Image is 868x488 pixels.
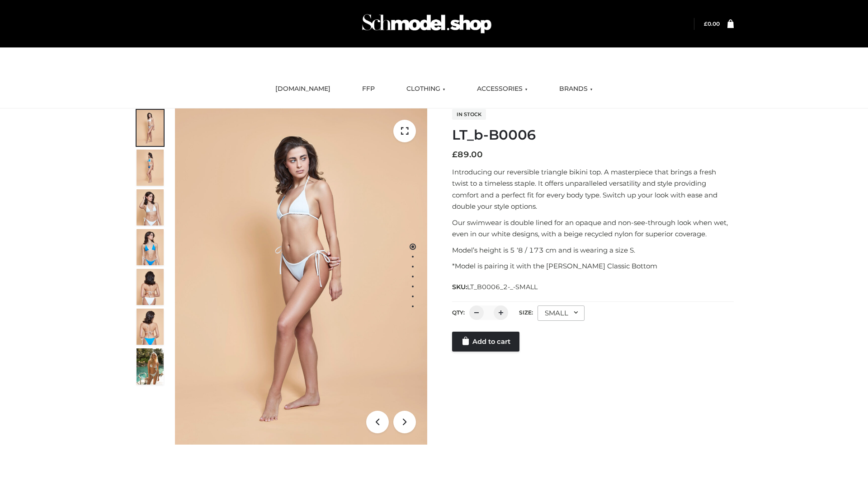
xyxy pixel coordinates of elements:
a: [DOMAIN_NAME] [269,79,337,99]
img: ArielClassicBikiniTop_CloudNine_AzureSky_OW114ECO_1-scaled.jpg [137,110,164,146]
img: ArielClassicBikiniTop_CloudNine_AzureSky_OW114ECO_8-scaled.jpg [137,309,164,345]
img: ArielClassicBikiniTop_CloudNine_AzureSky_OW114ECO_1 [175,108,427,445]
span: SKU: [452,282,538,292]
p: *Model is pairing it with the [PERSON_NAME] Classic Bottom [452,260,734,272]
a: BRANDS [552,79,599,99]
label: Size: [519,309,533,316]
a: CLOTHING [400,79,452,99]
a: ACCESSORIES [470,79,534,99]
span: £ [452,150,458,160]
p: Our swimwear is double lined for an opaque and non-see-through look when wet, even in our white d... [452,217,734,240]
span: LT_B0006_2-_-SMALL [467,283,538,291]
img: Schmodel Admin 964 [359,6,495,42]
img: ArielClassicBikiniTop_CloudNine_AzureSky_OW114ECO_2-scaled.jpg [137,150,164,186]
a: FFP [355,79,382,99]
bdi: 89.00 [452,150,483,160]
label: QTY: [452,309,465,316]
img: Arieltop_CloudNine_AzureSky2.jpg [137,348,164,385]
span: In stock [452,109,486,120]
a: Add to cart [452,332,519,352]
p: Introducing our reversible triangle bikini top. A masterpiece that brings a fresh twist to a time... [452,166,734,212]
img: ArielClassicBikiniTop_CloudNine_AzureSky_OW114ECO_4-scaled.jpg [137,229,164,265]
a: £0.00 [704,20,720,27]
img: ArielClassicBikiniTop_CloudNine_AzureSky_OW114ECO_7-scaled.jpg [137,269,164,305]
h1: LT_b-B0006 [452,127,734,143]
p: Model’s height is 5 ‘8 / 173 cm and is wearing a size S. [452,244,734,256]
bdi: 0.00 [704,20,720,27]
img: ArielClassicBikiniTop_CloudNine_AzureSky_OW114ECO_3-scaled.jpg [137,189,164,225]
span: £ [704,20,708,27]
div: SMALL [538,305,585,321]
